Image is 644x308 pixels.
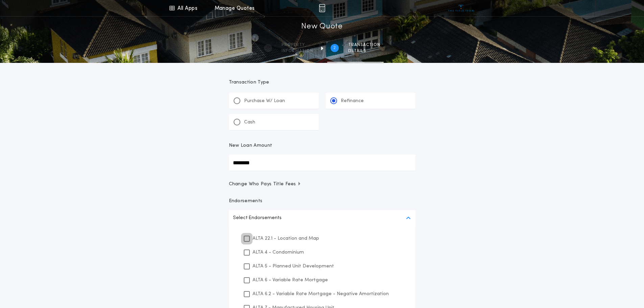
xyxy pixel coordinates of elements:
span: Property [282,42,313,48]
h1: New Quote [301,21,342,32]
p: New Loan Amount [229,142,272,149]
p: Cash [244,119,255,126]
button: Change Who Pays Title Fees [229,181,415,188]
p: ALTA 6.2 - Variable Rate Mortgage - Negative Amortization [253,290,389,298]
p: Endorsements [229,198,415,205]
img: vs-icon [448,5,474,11]
p: ALTA 4 - Condominium [253,249,304,256]
span: details [348,48,380,54]
h2: 2 [333,45,336,51]
span: Transaction [348,42,380,48]
p: Refinance [341,98,364,104]
button: Select Endorsements [229,210,415,226]
span: Change Who Pays Title Fees [229,181,302,188]
p: ALTA 6 - Variable Rate Mortgage [253,277,328,284]
span: information [282,48,313,54]
p: ALTA 22.1 - Location and Map [253,235,319,242]
img: img [319,4,325,12]
p: Select Endorsements [233,214,282,222]
p: Transaction Type [229,79,415,86]
p: ALTA 5 - Planned Unit Development [253,263,334,270]
input: New Loan Amount [229,155,415,171]
p: Purchase W/ Loan [244,98,285,104]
